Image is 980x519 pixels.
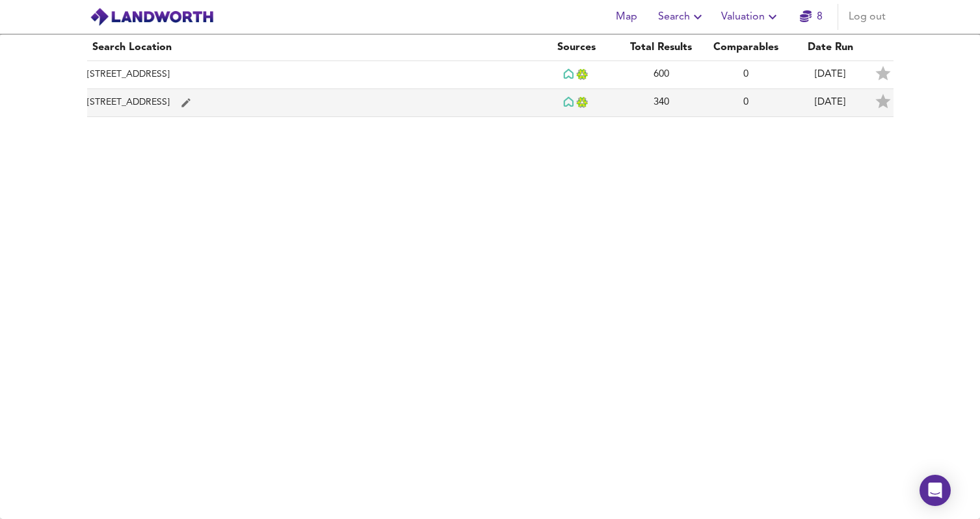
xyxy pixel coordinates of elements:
[606,4,648,30] button: Map
[788,89,873,117] td: [DATE]
[849,8,886,26] span: Log out
[658,8,706,26] span: Search
[721,8,780,26] span: Valuation
[576,97,590,108] img: Land Registry
[716,4,786,30] button: Valuation
[563,68,576,81] img: Rightmove
[624,40,698,55] div: Total Results
[563,96,576,109] img: Rightmove
[788,61,873,89] td: [DATE]
[611,8,642,26] span: Map
[843,4,891,30] button: Log out
[791,4,832,30] button: 8
[704,89,788,117] td: 0
[90,7,214,27] img: logo
[800,8,823,26] a: 8
[920,475,951,506] div: Open Intercom Messenger
[540,40,614,55] div: Sources
[74,34,907,117] table: simple table
[87,34,535,61] th: Search Location
[704,61,788,89] td: 0
[793,40,867,55] div: Date Run
[87,89,535,117] td: [STREET_ADDRESS]
[653,4,711,30] button: Search
[619,89,704,117] td: 340
[619,61,704,89] td: 600
[709,40,783,55] div: Comparables
[576,69,590,80] img: Land Registry
[87,61,535,89] td: [STREET_ADDRESS]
